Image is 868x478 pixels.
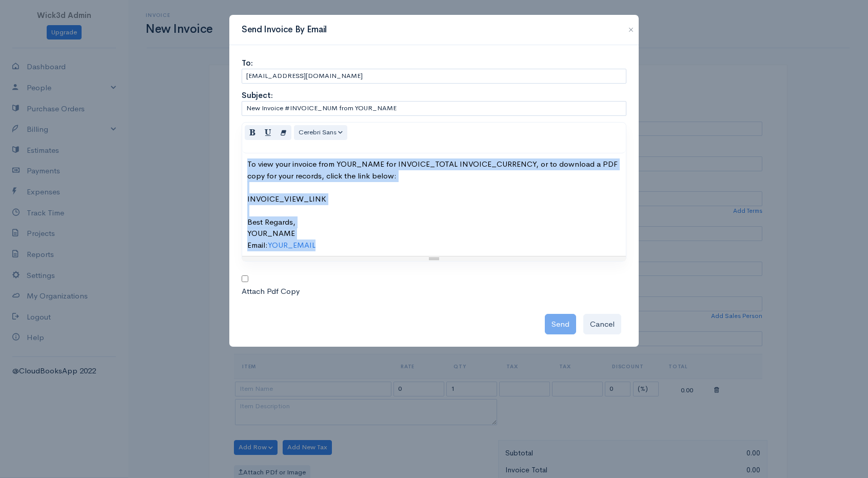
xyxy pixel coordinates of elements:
h3: Send Invoice By Email [242,23,327,36]
input: Email [242,69,626,84]
div: To view your invoice from YOUR_NAME for INVOICE_TOTAL INVOICE_CURRENCY, or to download a PDF copy... [247,158,621,251]
span: Cerebri Sans [299,128,337,136]
div: Resize [242,256,626,261]
button: Underline (CTRL+U) [260,125,276,140]
button: Remove Font Style (CTRL+\) [275,125,291,140]
strong: Subject: [242,90,273,100]
button: Bold (CTRL+B) [245,125,261,140]
button: Cancel [583,314,621,335]
strong: To: [242,58,253,68]
div: Attach Pdf Copy [242,286,626,297]
button: Font Family [294,125,347,140]
a: YOUR_EMAIL [268,240,315,250]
